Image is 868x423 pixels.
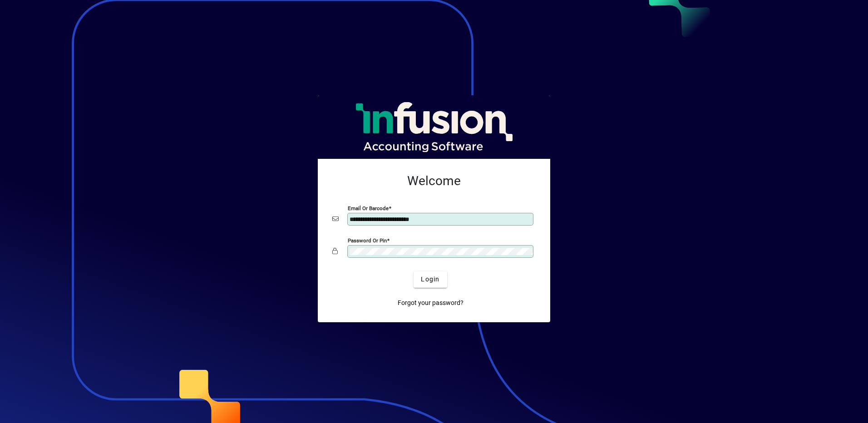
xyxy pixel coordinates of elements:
[348,237,387,243] mat-label: Password or Pin
[394,295,467,311] a: Forgot your password?
[414,271,447,288] button: Login
[332,173,536,189] h2: Welcome
[398,298,464,308] span: Forgot your password?
[421,275,439,284] span: Login
[348,205,389,211] mat-label: Email or Barcode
